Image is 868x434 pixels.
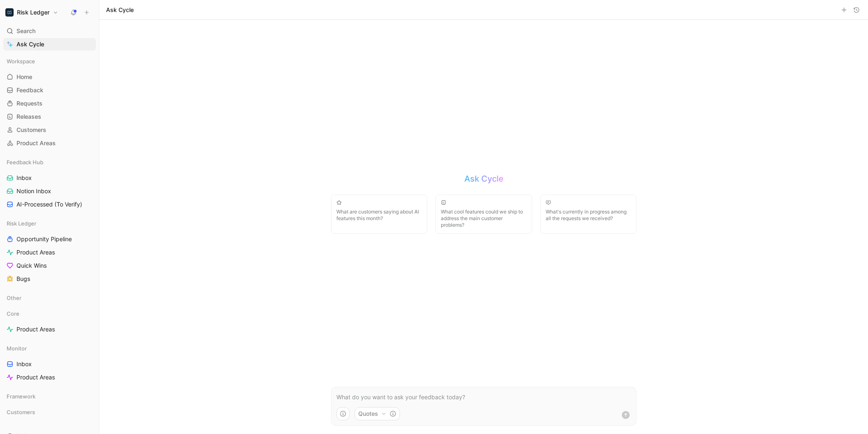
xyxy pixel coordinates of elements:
[435,194,532,234] button: What cool features could we ship to address the main customer problems?
[17,113,41,121] span: Releases
[17,9,50,16] h1: Risk Ledger
[3,390,96,403] div: Framework
[3,7,60,18] button: Risk LedgerRisk Ledger
[3,217,96,230] div: Risk Ledger
[3,217,96,285] div: Risk LedgerOpportunity PipelineProduct AreasQuick WinsBugs
[7,408,35,416] span: Customers
[3,110,96,123] a: Releases
[7,294,21,302] span: Other
[3,124,96,136] a: Customers
[3,198,96,211] a: AI-Processed (To Verify)
[464,173,504,185] h2: Ask Cycle
[17,200,82,209] span: AI-Processed (To Verify)
[355,407,400,420] button: Quotes
[3,137,96,149] a: Product Areas
[17,99,43,108] span: Requests
[17,26,35,36] span: Search
[3,259,96,272] a: Quick Wins
[3,342,96,384] div: MonitorInboxProduct Areas
[17,248,55,257] span: Product Areas
[3,323,96,336] a: Product Areas
[17,126,46,134] span: Customers
[3,273,96,285] a: Bugs
[540,194,636,234] button: What's currently in progress among all the requests we received?
[17,235,72,243] span: Opportunity Pipeline
[3,84,96,96] a: Feedback
[17,187,51,195] span: Notion Inbox
[3,246,96,259] a: Product Areas
[3,307,96,336] div: CoreProduct Areas
[3,156,96,168] div: Feedback Hub
[3,55,96,67] div: Workspace
[3,97,96,110] a: Requests
[3,71,96,83] a: Home
[17,86,43,94] span: Feedback
[441,209,526,228] span: What cool features could we ship to address the main customer problems?
[7,344,27,352] span: Monitor
[3,292,96,307] div: Other
[7,309,19,318] span: Core
[17,373,55,381] span: Product Areas
[106,6,134,14] h1: Ask Cycle
[3,38,96,50] a: Ask Cycle
[5,8,14,17] img: Risk Ledger
[3,25,96,37] div: Search
[3,233,96,245] a: Opportunity Pipeline
[3,156,96,211] div: Feedback HubInboxNotion InboxAI-Processed (To Verify)
[3,172,96,184] a: Inbox
[3,406,96,418] div: Customers
[3,390,96,405] div: Framework
[7,158,43,166] span: Feedback Hub
[3,292,96,304] div: Other
[3,307,96,320] div: Core
[546,209,631,222] span: What's currently in progress among all the requests we received?
[7,57,35,65] span: Workspace
[17,275,30,283] span: Bugs
[3,358,96,370] a: Inbox
[3,406,96,421] div: Customers
[17,174,32,182] span: Inbox
[7,392,35,400] span: Framework
[7,219,36,228] span: Risk Ledger
[3,371,96,384] a: Product Areas
[17,325,55,333] span: Product Areas
[17,39,44,49] span: Ask Cycle
[17,73,32,81] span: Home
[331,194,427,234] button: What are customers saying about AI features this month?
[17,261,47,270] span: Quick Wins
[3,342,96,355] div: Monitor
[17,360,32,368] span: Inbox
[336,209,422,222] span: What are customers saying about AI features this month?
[17,139,56,147] span: Product Areas
[3,185,96,197] a: Notion Inbox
